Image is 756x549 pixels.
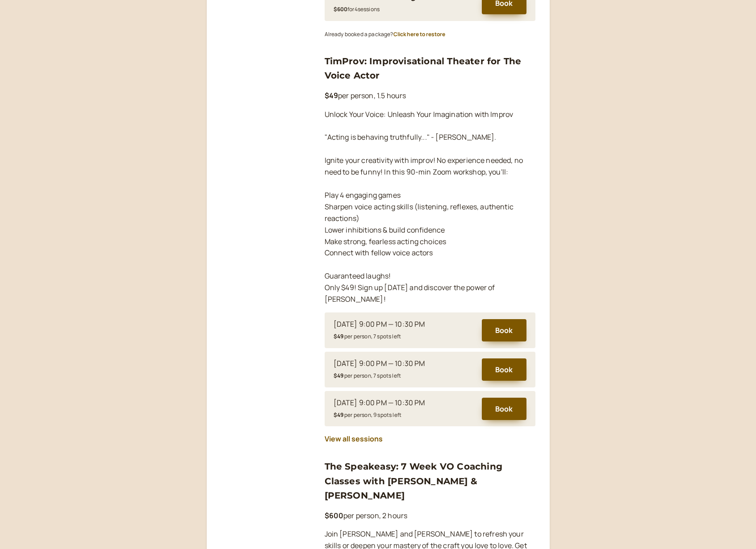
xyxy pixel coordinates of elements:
[482,398,526,420] button: Book
[482,358,526,381] button: Book
[325,511,344,520] b: $600
[325,90,535,102] p: per person, 1.5 hours
[334,5,348,13] b: $600
[325,510,535,522] p: per person, 2 hours
[334,372,401,379] small: per person, 7 spots left
[334,319,425,330] div: [DATE] 9:00 PM — 10:30 PM
[393,31,445,37] button: Click here to restore
[334,397,425,409] div: [DATE] 9:00 PM — 10:30 PM
[334,411,343,419] b: $49
[334,5,380,13] small: for 4 session s
[334,411,402,419] small: per person, 9 spots left
[334,372,343,379] b: $49
[325,91,338,100] b: $49
[325,435,383,443] button: View all sessions
[334,333,343,340] b: $49
[325,109,535,305] p: Unlock Your Voice: Unleash Your Imagination with Improv "Acting is behaving truthfully..." - [PER...
[334,358,425,370] div: [DATE] 9:00 PM — 10:30 PM
[325,30,445,38] small: Already booked a package?
[334,333,401,340] small: per person, 7 spots left
[325,56,522,81] a: TimProv: Improvisational Theater for The Voice Actor
[325,461,503,501] a: The Speakeasy: 7 Week VO Coaching Classes with [PERSON_NAME] & [PERSON_NAME]
[482,319,526,341] button: Book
